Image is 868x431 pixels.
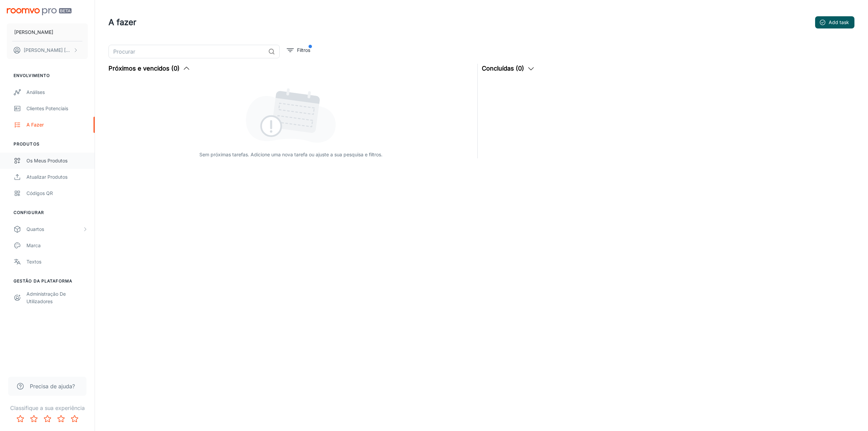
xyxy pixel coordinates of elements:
button: Próximos e vencidos (0) [108,64,191,73]
h1: A fazer [108,16,136,28]
div: A fazer [26,121,88,129]
img: Roomvo PRO Beta [7,8,72,15]
div: Códigos QR [26,190,88,197]
button: [PERSON_NAME] [PERSON_NAME] [7,41,88,59]
div: Atualizar Produtos [26,173,88,181]
button: [PERSON_NAME] [7,23,88,41]
div: Os meus produtos [26,157,88,164]
p: [PERSON_NAME] [14,28,53,36]
button: Concluídas (0) [482,64,535,73]
div: Clientes potenciais [26,105,88,112]
div: Análises [26,89,88,96]
button: Add task [815,16,854,28]
p: [PERSON_NAME] [PERSON_NAME] [24,46,72,54]
p: Sem próximas tarefas. Adicione uma nova tarefa ou ajuste a sua pesquisa e filtros. [199,151,382,158]
img: upcoming_and_overdue_tasks_empty_state.svg [246,87,336,143]
button: filter [285,45,312,56]
input: Procurar [108,45,265,58]
p: Filtros [297,46,310,54]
